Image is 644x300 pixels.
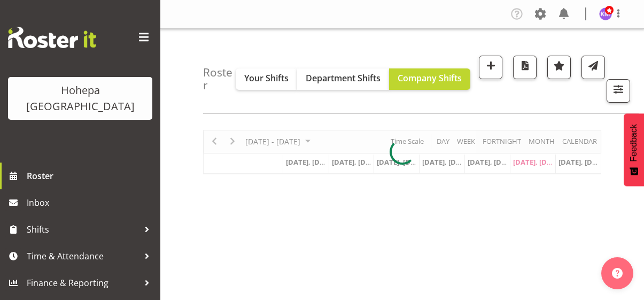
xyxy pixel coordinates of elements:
[297,68,389,90] button: Department Shifts
[27,275,139,291] span: Finance & Reporting
[27,221,139,237] span: Shifts
[547,56,571,79] button: Highlight an important date within the roster.
[624,113,644,186] button: Feedback - Show survey
[612,268,623,279] img: help-xxl-2.png
[244,72,289,84] span: Your Shifts
[19,82,142,114] div: Hohepa [GEOGRAPHIC_DATA]
[479,56,502,79] button: Add a new shift
[389,68,470,90] button: Company Shifts
[513,56,537,79] button: Download a PDF of the roster according to the set date range.
[8,27,96,48] img: Rosterit website logo
[203,66,236,91] h4: Roster
[236,68,297,90] button: Your Shifts
[607,79,630,103] button: Filter Shifts
[27,195,155,211] span: Inbox
[27,248,139,264] span: Time & Attendance
[27,168,155,184] span: Roster
[599,7,612,20] img: kelly-morgan6119.jpg
[398,72,462,84] span: Company Shifts
[629,124,639,161] span: Feedback
[581,56,605,79] button: Send a list of all shifts for the selected filtered period to all rostered employees.
[306,72,381,84] span: Department Shifts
